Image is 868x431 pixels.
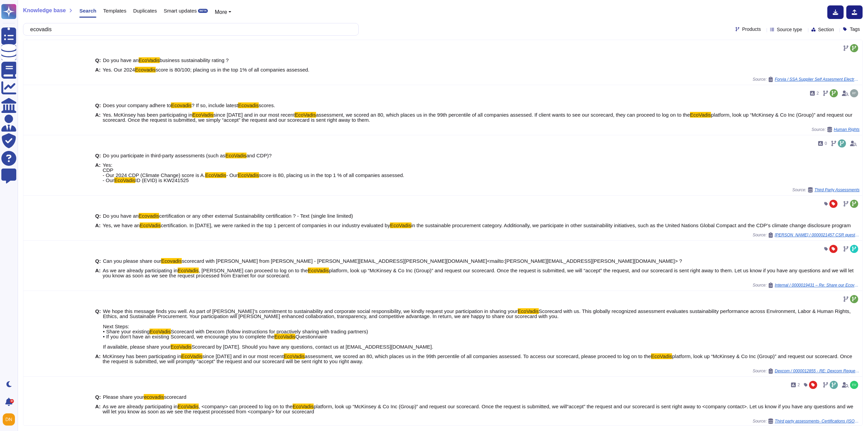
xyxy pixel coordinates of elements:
[192,112,213,118] mark: EcoVadis
[1,412,20,427] button: user
[818,27,834,32] span: Section
[156,67,310,73] span: score is 80/100; placing us in the top 1% of all companies assessed.
[95,258,101,263] b: Q:
[182,258,682,264] span: scorecard with [PERSON_NAME] from [PERSON_NAME] - [PERSON_NAME][EMAIL_ADDRESS][PERSON_NAME][DOMAI...
[777,27,802,32] span: Source type
[225,153,246,158] mark: EcoVadis
[103,268,178,273] span: As we are already participating in
[199,404,293,409] span: , <company> can proceed to log on to the
[814,188,860,192] span: Third Party Assessments
[259,102,275,108] span: scores.
[95,309,101,349] b: Q:
[79,8,96,13] span: Search
[274,334,295,339] mark: EcoVadis
[159,213,353,219] span: certification or any other external Sustainability certification ? - Text (single line limited)
[103,258,161,264] span: Can you please share our
[103,308,518,314] span: We hope this message finds you well. As part of [PERSON_NAME]’s commitment to sustainability and ...
[238,102,259,108] mark: Ecovadis
[390,222,411,228] mark: EcoVadis
[10,399,14,403] div: 9+
[95,162,101,183] b: A:
[834,128,860,132] span: Human Rights
[753,77,860,82] span: Source:
[114,177,135,183] mark: EcoVadis
[164,8,197,13] span: Smart updates
[95,354,101,364] b: A:
[215,9,227,15] span: More
[171,344,192,350] mark: EcoVadis
[192,102,238,108] span: ? If so, include latest
[3,413,15,426] img: user
[133,8,157,13] span: Duplicates
[775,233,860,237] span: [PERSON_NAME] / 0000021457 CSR questions for [PERSON_NAME] bidding
[161,258,182,264] mark: Ecovadis
[214,112,295,118] span: since [DATE] and in our most recent
[308,268,329,273] mark: EcoVadis
[651,353,672,359] mark: EcoVadis
[812,127,860,132] span: Source:
[775,77,860,81] span: Forvia / SSA Supplier Self Assesment Electronics Portofolio tender 20250307
[103,102,171,108] span: Does your company adhere to
[816,91,819,95] span: 2
[792,187,860,193] span: Source:
[95,394,101,399] b: Q:
[850,89,858,97] img: user
[226,172,238,178] span: - Our
[103,353,852,364] span: platform, look up “McKinsey & Co Inc (Group)” and request our scorecard. Once the request is subm...
[150,329,171,334] mark: EcoVadis
[103,172,405,183] span: score is 80, placing us in the top 1 % of all companies assessed. - Our
[103,329,368,339] span: Scorecard with Dexcom (follow instructions for proactively sharing with trading partners) • If yo...
[775,419,860,423] span: Third party assessments- Certifications (ISO 14001-Ecovadis- CPD)
[103,404,178,409] span: As we are already participating in
[690,112,711,118] mark: EcoVadis
[238,172,259,178] mark: EcoVadis
[103,213,139,219] span: Do you have an
[103,268,854,278] span: platform, look up “McKinsey & Co Inc (Group)” and request our scorecard. Once the request is subm...
[103,222,140,228] span: Yes, we have an
[518,308,539,314] mark: EcoVadis
[23,8,66,13] span: Knowledge base
[192,344,433,350] span: Scorecard by [DATE]. Should you have any questions, contact us at [EMAIL_ADDRESS][DOMAIN_NAME].
[144,394,164,400] mark: ecovadis
[95,213,101,218] b: Q:
[825,141,827,145] span: 0
[103,153,225,158] span: Do you participate in third-party assessments (such as
[284,353,305,359] mark: EcoVadis
[140,222,161,228] mark: EcoVadis
[775,283,860,287] span: Internal / 0000019431 – Re: Share our Ecovadis scorecard
[181,353,202,359] mark: EcoVadis
[139,213,159,219] mark: Ecovadis
[753,418,860,424] span: Source:
[215,8,231,16] button: More
[95,404,101,414] b: A:
[850,27,860,32] span: Tags
[411,222,851,228] span: in the sustainable procurement category. Additionally, we participate in other sustainability ini...
[135,177,189,183] span: ID (EVID) is KW241525
[742,27,761,32] span: Products
[161,222,390,228] span: certification. In [DATE], we were ranked in the top 1 percent of companies in our industry evalua...
[139,57,160,63] mark: EcoVadis
[164,394,186,400] span: scorecard
[753,368,860,374] span: Source:
[199,268,308,273] span: , [PERSON_NAME] can proceed to log on to the
[178,404,199,409] mark: EcoVadis
[295,112,316,118] mark: EcoVadis
[850,381,858,389] img: user
[305,353,651,359] span: assessment, we scored an 80, which places us in the 99th percentile of all companies assessed. To...
[103,8,126,13] span: Templates
[178,268,199,273] mark: EcoVadis
[103,112,193,118] span: Yes. McKinsey has been participating in
[95,103,101,108] b: Q:
[103,353,181,359] span: McKinsey has been participating in
[103,112,852,123] span: platform, look up “McKinsey & Co Inc (Group)” and request our scorecard. Once the request is subm...
[293,404,314,409] mark: EcoVadis
[316,112,690,118] span: assessment, we scored an 80, which places us in the 99th percentile of all companies assessed. If...
[246,153,272,158] span: and CDP)?
[95,223,101,228] b: A:
[135,67,156,73] mark: Ecovadis
[753,232,860,238] span: Source:
[95,58,101,63] b: Q:
[205,172,226,178] mark: EcoVadis
[95,153,101,158] b: Q:
[95,268,101,278] b: A:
